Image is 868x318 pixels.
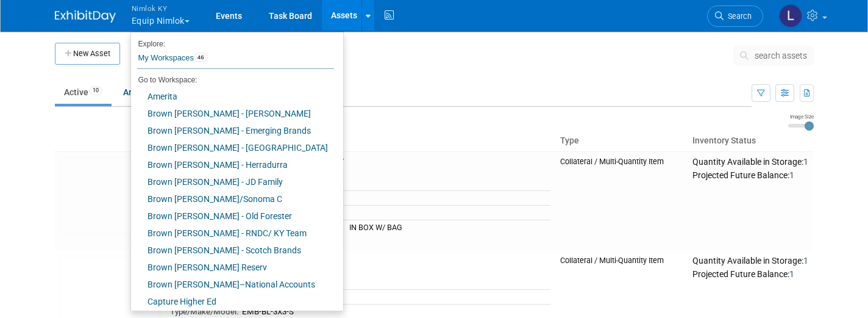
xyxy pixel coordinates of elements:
a: Archived [114,81,166,104]
a: Brown [PERSON_NAME] Reserv [131,259,334,276]
th: Type [555,131,688,151]
a: Search [707,5,763,27]
span: 46 [194,52,208,62]
span: 10 [89,86,102,95]
a: Brown [PERSON_NAME] - [GEOGRAPHIC_DATA] [131,139,334,156]
a: Capture Higher Ed [131,293,334,310]
img: ExhibitDay [55,10,116,23]
td: EQ-VFFC [238,191,551,206]
a: Amerita [131,88,334,105]
span: search assets [755,51,807,60]
a: Brown [PERSON_NAME] - RNDC/ KY Team [131,225,334,242]
a: Active10 [55,81,112,104]
td: VFF-CT-BL [238,205,551,220]
span: 1 [789,170,794,180]
a: Brown [PERSON_NAME] - Scotch Brands [131,242,334,259]
img: Luc Schaefer [779,4,802,27]
th: Asset [165,131,556,151]
div: Projected Future Balance: [692,267,808,280]
span: 1 [789,269,794,279]
button: New Asset [55,43,120,65]
a: Brown [PERSON_NAME] - Emerging Brands [131,122,334,139]
span: Nimlok KY [132,2,190,15]
span: 1 [803,157,808,167]
a: Brown [PERSON_NAME] - [PERSON_NAME] [131,105,334,122]
span: IN BOX W/ BAG [349,223,402,232]
a: Brown [PERSON_NAME] - Old Forester [131,208,334,225]
a: Counter - VECTOR FAST FRAME BACKLIT [170,157,344,168]
a: Brown [PERSON_NAME] - JD Family [131,173,334,190]
a: Brown [PERSON_NAME]/Sonoma C [131,190,334,208]
span: 1 [803,256,808,266]
a: My Workspaces46 [137,48,334,68]
a: Brown [PERSON_NAME]–National Accounts [131,276,334,293]
li: Go to Workspace: [131,72,334,88]
div: Quantity Available in Storage: [692,256,808,267]
li: Explore: [131,37,334,48]
span: Search [724,12,752,21]
div: Image Size [788,113,814,120]
a: Brown [PERSON_NAME] - Herradurra [131,156,334,173]
td: Collateral / Multi-Quantity Item [555,151,688,251]
td: EQ-3X3FRAME [238,290,551,305]
button: search assets [733,46,814,65]
div: Quantity Available in Storage: [692,157,808,168]
div: Projected Future Balance: [692,168,808,181]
